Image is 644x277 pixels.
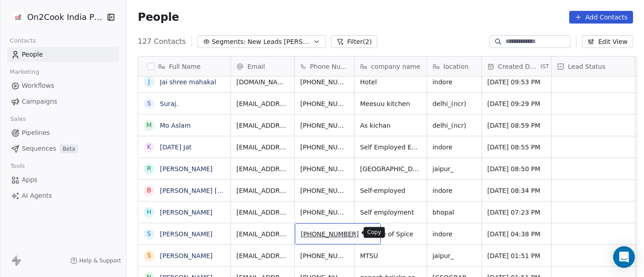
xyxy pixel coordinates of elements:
div: Created DateIST [482,57,551,76]
span: [DATE] 01:51 PM [487,251,546,260]
span: [PHONE_NUMBER] [300,99,349,108]
div: Email [231,57,294,76]
a: Pipelines [7,125,119,140]
div: Phone Number [295,57,354,76]
a: [DATE] Jat [160,143,192,151]
a: Workflows [7,78,119,93]
div: Lead Status [552,57,635,76]
div: S [147,251,151,260]
div: S [147,99,151,108]
span: [PHONE_NUMBER] [300,164,349,173]
a: Help & Support [70,257,121,264]
span: location [443,62,469,71]
span: [PHONE_NUMBER] [300,186,349,195]
span: [DATE] 08:34 PM [487,186,546,195]
span: Essence of Spice [360,229,421,239]
span: indore [433,229,476,239]
a: SequencesBeta [7,141,119,156]
a: Campaigns [7,94,119,109]
span: [PHONE_NUMBER] [300,121,349,130]
span: [GEOGRAPHIC_DATA] [360,164,421,173]
div: company name [355,57,427,76]
a: AI Agents [7,188,119,203]
span: Contacts [6,34,40,48]
span: [DATE] 07:23 PM [487,208,546,217]
span: [EMAIL_ADDRESS][DOMAIN_NAME] [236,121,289,130]
span: On2Cook India Pvt. Ltd. [27,11,104,23]
span: Phone Number [310,62,349,71]
span: [DATE] 08:50 PM [487,164,546,173]
div: S [147,229,151,239]
a: People [7,47,119,62]
span: Marketing [6,65,43,79]
span: [EMAIL_ADDRESS][DOMAIN_NAME] [236,99,289,108]
a: Apps [7,172,119,187]
span: Apps [22,175,38,185]
span: [PHONE_NUMBER] [300,143,349,152]
a: [PERSON_NAME] [160,165,212,172]
div: K [147,142,151,152]
span: Self-employed [360,186,421,195]
span: 127 Contacts [138,36,186,47]
span: [EMAIL_ADDRESS][DOMAIN_NAME] [236,186,289,195]
span: MTSU [360,251,421,260]
span: Self employment [360,208,421,217]
span: Meesuu kitchen [360,99,421,108]
div: B [147,186,151,195]
span: Pipelines [22,128,50,138]
a: [PERSON_NAME] [160,209,212,216]
span: indore [433,186,476,195]
div: location [427,57,481,76]
span: indore [433,143,476,152]
span: [PHONE_NUMBER] [300,208,349,217]
span: bhopal [433,208,476,217]
span: AI Agents [22,191,52,201]
span: jaipur_ [433,164,476,173]
span: [DATE] 08:59 PM [487,121,546,130]
span: [EMAIL_ADDRESS][DOMAIN_NAME] [236,229,289,239]
span: Self Employed Entreprenur [360,143,421,152]
span: Tools [6,159,29,173]
a: Mo Aslam [160,122,191,129]
span: Segments: [212,37,246,47]
span: delhi_(ncr) [433,121,476,130]
span: [EMAIL_ADDRESS][DOMAIN_NAME] [236,164,289,173]
span: Email [247,62,265,71]
p: Copy [367,229,381,236]
span: jaipur_ [433,251,476,260]
span: [DOMAIN_NAME][EMAIL_ADDRESS][DOMAIN_NAME] [236,77,289,86]
span: delhi_(ncr) [433,99,476,108]
div: R [147,164,151,173]
span: [PHONE_NUMBER] [300,251,349,260]
span: Created Date [498,62,539,71]
a: Jai shree mahakal [160,78,216,86]
span: [PHONE_NUMBER] [300,77,349,86]
span: [EMAIL_ADDRESS][DOMAIN_NAME] [236,143,289,152]
span: New Leads [PERSON_NAME] [248,37,311,47]
a: [PERSON_NAME] [160,230,212,238]
span: People [22,50,43,59]
img: on2cook%20logo-04%20copy.jpg [13,12,24,23]
button: Add Contacts [569,11,633,24]
span: Beta [60,144,78,153]
span: [DATE] 08:55 PM [487,143,546,152]
button: Filter(2) [331,35,378,48]
span: [DATE] 09:29 PM [487,99,546,108]
a: [PERSON_NAME] [PERSON_NAME] [160,187,267,194]
div: M [146,120,152,130]
span: [EMAIL_ADDRESS][DOMAIN_NAME] [236,208,289,217]
a: Suraj. [160,100,178,107]
span: Hotel [360,77,421,86]
span: Campaigns [22,97,57,106]
button: Edit View [582,35,633,48]
span: As kichan [360,121,421,130]
a: [PERSON_NAME] [160,252,212,259]
span: IST [541,63,549,70]
span: People [138,10,179,24]
span: indore [433,77,476,86]
span: Workflows [22,81,54,91]
span: Full Name [169,62,201,71]
div: Full Name [138,57,231,76]
span: [EMAIL_ADDRESS][DOMAIN_NAME] [236,251,289,260]
button: On2Cook India Pvt. Ltd. [11,10,100,25]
